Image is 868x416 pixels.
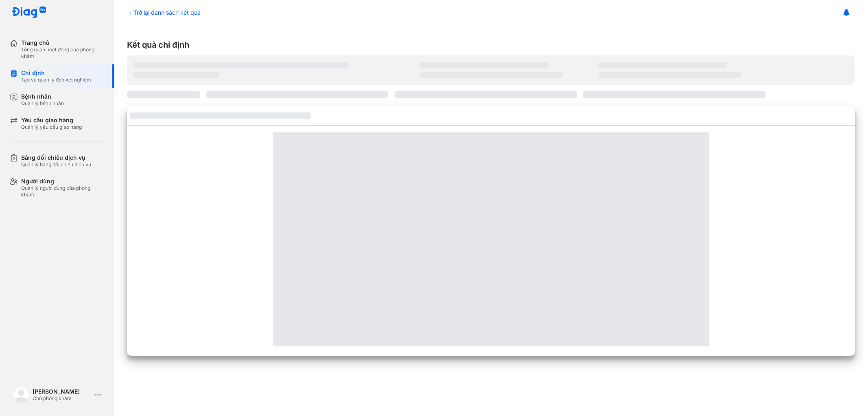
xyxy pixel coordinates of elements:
div: [PERSON_NAME] [33,388,91,395]
div: Bệnh nhân [21,93,64,100]
div: Tổng quan hoạt động của phòng khám [21,46,104,59]
div: Chỉ định [21,69,91,77]
div: Trở lại danh sách kết quả [127,8,201,17]
div: Kết quả chỉ định [127,39,855,51]
div: Yêu cầu giao hàng [21,117,82,124]
div: Quản lý người dùng của phòng khám [21,185,104,198]
div: Chủ phòng khám [33,395,91,402]
img: logo [11,7,46,19]
div: Trang chủ [21,39,104,46]
div: Quản lý bệnh nhân [21,100,64,107]
div: Bảng đối chiếu dịch vụ [21,154,91,161]
div: Quản lý yêu cầu giao hàng [21,124,82,130]
div: Người dùng [21,178,104,185]
img: logo [13,387,29,403]
div: Quản lý bảng đối chiếu dịch vụ [21,161,91,168]
div: Tạo và quản lý đơn xét nghiệm [21,77,91,83]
